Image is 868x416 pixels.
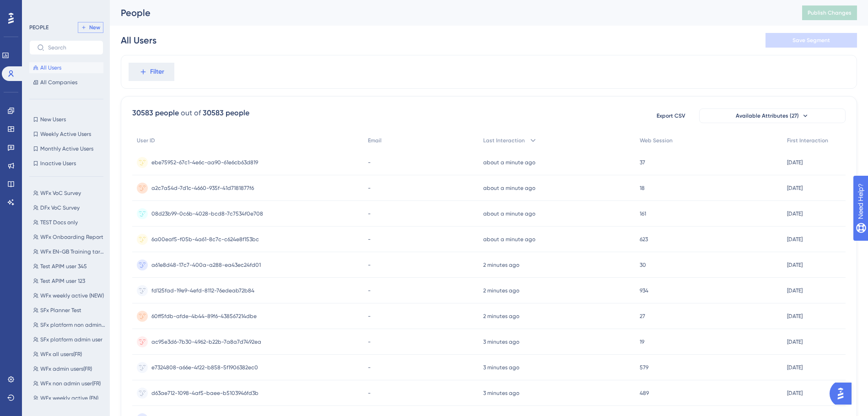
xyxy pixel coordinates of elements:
[29,129,103,140] button: Weekly Active Users
[483,390,519,396] time: 3 minutes ago
[40,64,61,71] span: All Users
[29,378,109,389] button: WFx non admin user(FR)
[483,364,519,371] time: 3 minutes ago
[787,185,803,191] time: [DATE]
[40,365,92,373] span: WFx admin users(FR)
[640,261,646,269] span: 30
[640,364,648,371] span: 579
[151,389,259,397] span: d63ae712-1098-4af5-baee-b5103946fd3b
[40,292,104,299] span: WFx weekly active (NEW)
[787,137,828,144] span: First Interaction
[48,44,96,51] input: Search
[483,262,519,268] time: 2 minutes ago
[648,108,694,123] button: Export CSV
[640,137,673,144] span: Web Session
[29,319,109,330] button: SFx platform non admin user
[40,233,103,241] span: WFx Onboarding Report
[483,339,519,345] time: 3 minutes ago
[29,305,109,316] button: SFx Planner Test
[368,287,371,294] span: -
[151,338,261,346] span: ac95e3d6-7b30-4962-b22b-7a8a7d7492ea
[151,236,259,243] span: 6a00eaf5-f05b-4a61-8c7c-c624e8f153bc
[29,261,109,272] button: Test APIM user 345
[736,112,799,119] span: Available Attributes (27)
[29,349,109,360] button: WFx all users(FR)
[40,277,85,285] span: Test APIM user 123
[787,287,803,294] time: [DATE]
[808,9,852,16] span: Publish Changes
[150,66,164,77] span: Filter
[203,108,249,119] div: 30583 people
[802,5,857,20] button: Publish Changes
[40,79,77,86] span: All Companies
[40,263,87,270] span: Test APIM user 345
[22,2,57,13] span: Need Help?
[368,137,382,144] span: Email
[29,158,103,169] button: Inactive Users
[793,37,830,44] span: Save Segment
[40,394,98,402] span: WFx weekly active (EN)
[151,261,261,269] span: a61e8d48-17c7-400a-a288-ea43ec24fd01
[368,261,371,269] span: -
[29,77,103,88] button: All Companies
[121,34,156,47] div: All Users
[787,364,803,371] time: [DATE]
[151,287,254,294] span: fd125fad-19e9-4efd-8112-76edeab72b84
[368,184,371,192] span: -
[29,202,109,213] button: DFx VoC Survey
[368,210,371,217] span: -
[40,204,80,211] span: DFx VoC Survey
[699,108,846,123] button: Available Attributes (27)
[640,389,649,397] span: 489
[78,22,103,33] button: New
[40,189,81,197] span: WFx VoC Survey
[151,184,254,192] span: a2c7a54d-7d1c-4660-935f-41d7181877f6
[787,159,803,166] time: [DATE]
[640,287,648,294] span: 934
[787,390,803,396] time: [DATE]
[40,160,76,167] span: Inactive Users
[368,389,371,397] span: -
[40,145,93,152] span: Monthly Active Users
[29,334,109,345] button: SFx platform admin user
[151,159,258,166] span: ebe75952-67c1-4e6c-aa90-61e6cb63d819
[181,108,201,119] div: out of
[151,313,257,320] span: 60ff5fdb-afde-4b44-89f6-438567214dbe
[151,210,263,217] span: 08d23b99-0c6b-4028-bcd8-7c7534f0e708
[29,114,103,125] button: New Users
[40,248,105,255] span: WFx EN-GB Training target
[640,313,645,320] span: 27
[29,217,109,228] button: TEST Docs only
[89,24,100,31] span: New
[40,130,91,138] span: Weekly Active Users
[640,210,646,217] span: 161
[483,313,519,319] time: 2 minutes ago
[657,112,685,119] span: Export CSV
[29,62,103,73] button: All Users
[137,137,155,144] span: User ID
[29,393,109,404] button: WFx weekly active (EN)
[40,351,82,358] span: WFx all users(FR)
[640,338,644,346] span: 19
[640,159,645,166] span: 37
[29,363,109,374] button: WFx admin users(FR)
[40,219,78,226] span: TEST Docs only
[787,339,803,345] time: [DATE]
[483,137,525,144] span: Last Interaction
[40,116,66,123] span: New Users
[40,307,81,314] span: SFx Planner Test
[29,143,103,154] button: Monthly Active Users
[40,336,102,343] span: SFx platform admin user
[483,287,519,294] time: 2 minutes ago
[483,159,535,166] time: about a minute ago
[29,24,49,31] div: PEOPLE
[132,108,179,119] div: 30583 people
[483,185,535,191] time: about a minute ago
[121,6,779,19] div: People
[766,33,857,48] button: Save Segment
[29,276,109,286] button: Test APIM user 123
[29,290,109,301] button: WFx weekly active (NEW)
[368,364,371,371] span: -
[129,63,174,81] button: Filter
